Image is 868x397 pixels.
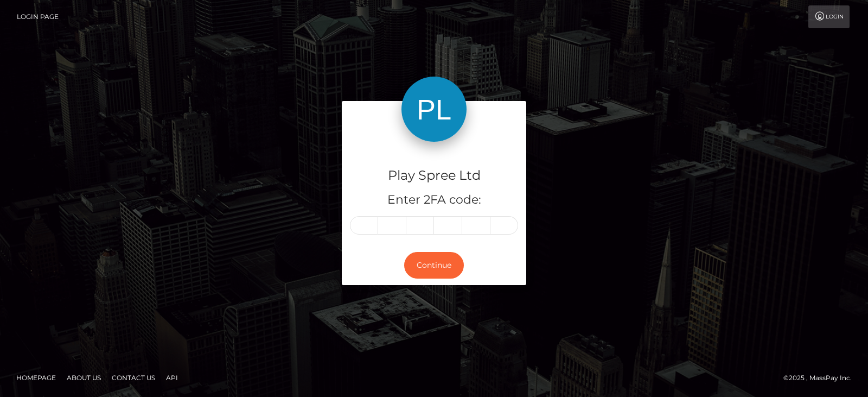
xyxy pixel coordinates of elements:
[62,369,105,386] a: About Us
[808,5,850,28] a: Login
[162,369,182,386] a: API
[17,5,59,28] a: Login Page
[350,192,518,209] h5: Enter 2FA code:
[783,372,860,384] div: © 2025 , MassPay Inc.
[107,369,159,386] a: Contact Us
[12,369,60,386] a: Homepage
[401,77,467,142] img: Play Spree Ltd
[404,252,464,279] button: Continue
[350,166,518,185] h4: Play Spree Ltd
